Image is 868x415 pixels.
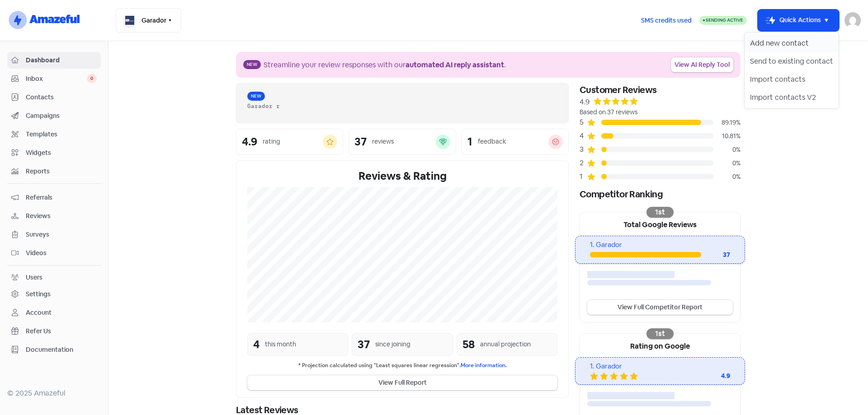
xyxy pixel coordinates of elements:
[7,126,101,143] a: Templates
[7,145,101,161] a: Widgets
[26,193,97,202] span: Referrals
[844,12,861,28] img: User
[243,60,261,69] span: New
[242,136,257,147] div: 4.9
[263,137,280,146] div: rating
[26,289,51,299] div: Settings
[26,211,97,221] span: Reviews
[7,269,101,286] a: Users
[247,361,557,370] small: * Projection calculated using "Least squares linear regression".
[694,371,730,381] div: 4.9
[758,9,839,31] button: Quick Actions
[7,107,101,124] a: Campaigns
[375,340,410,349] div: since joining
[26,93,97,102] span: Contacts
[26,148,97,158] span: Widgets
[633,15,699,24] a: SMS credits used
[587,300,733,315] a: View Full Competitor Report
[580,83,741,97] div: Customer Reviews
[745,52,839,70] button: Send to existing contact
[26,111,97,121] span: Campaigns
[671,57,733,72] a: View AI Reply Tool
[87,74,97,83] span: 0
[713,159,741,168] div: 0%
[7,341,101,358] a: Documentation
[253,336,259,353] div: 4
[7,70,101,87] a: Inbox 0
[26,74,87,84] span: Inbox
[7,304,101,321] a: Account
[7,388,101,399] div: © 2025 Amazeful
[7,245,101,261] a: Videos
[699,15,747,26] a: Sending Active
[247,102,557,110] div: Garador r
[580,107,741,117] div: Based on 37 reviews
[354,136,367,147] div: 37
[264,60,506,70] div: Streamline your review responses with our .
[247,375,557,390] button: View Full Report
[580,212,740,236] div: Total Google Reviews
[247,92,265,101] span: New
[462,336,475,353] div: 58
[713,172,741,182] div: 0%
[7,208,101,224] a: Reviews
[745,89,839,107] button: Import contacts V2
[26,167,97,176] span: Reports
[745,70,839,89] button: Import contacts
[580,171,587,182] div: 1
[247,168,557,184] div: Reviews & Rating
[116,8,181,33] button: Garador
[580,334,740,357] div: Rating on Google
[265,340,296,349] div: this month
[7,323,101,340] a: Refer Us
[580,97,590,107] div: 4.9
[706,17,743,23] span: Sending Active
[713,145,741,154] div: 0%
[7,189,101,206] a: Referrals
[7,89,101,106] a: Contacts
[590,361,730,372] div: 1. Garador
[26,308,52,317] div: Account
[26,326,97,336] span: Refer Us
[745,34,839,52] button: Add new contact
[358,336,370,353] div: 37
[26,273,42,282] div: Users
[7,52,101,69] a: Dashboard
[462,129,569,155] a: 1feedback
[406,60,504,70] b: automated AI reply assistant
[646,207,674,218] div: 1st
[713,131,741,141] div: 10.81%
[580,131,587,141] div: 4
[26,345,97,354] span: Documentation
[641,16,692,25] span: SMS credits used
[580,187,741,201] div: Competitor Ranking
[7,163,101,180] a: Reports
[480,340,531,349] div: annual projection
[7,286,101,303] a: Settings
[7,226,101,243] a: Surveys
[580,117,587,128] div: 5
[701,250,730,260] div: 37
[478,137,506,146] div: feedback
[646,328,674,339] div: 1st
[590,240,730,250] div: 1. Garador
[26,130,97,139] span: Templates
[461,362,507,369] a: More information.
[236,129,343,155] a: 4.9rating
[580,144,587,155] div: 3
[349,129,456,155] a: 37reviews
[26,56,97,65] span: Dashboard
[580,158,587,168] div: 2
[26,230,97,239] span: Surveys
[467,136,472,147] div: 1
[372,137,394,146] div: reviews
[713,118,741,127] div: 89.19%
[26,248,97,258] span: Videos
